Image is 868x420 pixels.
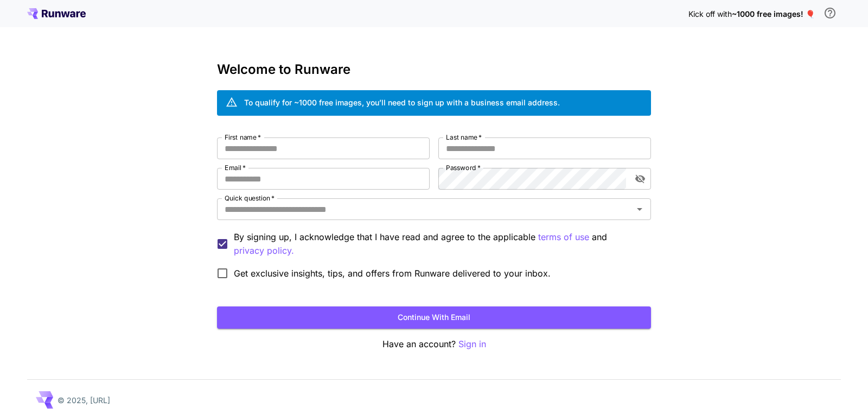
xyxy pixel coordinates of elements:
button: By signing up, I acknowledge that I have read and agree to the applicable and privacy policy. [538,230,589,244]
button: Continue with email [217,306,651,329]
div: To qualify for ~1000 free images, you’ll need to sign up with a business email address. [244,97,560,108]
button: Sign in [458,337,486,351]
p: By signing up, I acknowledge that I have read and agree to the applicable and [234,230,642,258]
p: © 2025, [URL] [58,394,110,406]
button: Open [632,202,647,217]
button: By signing up, I acknowledge that I have read and agree to the applicable terms of use and [234,244,294,258]
p: privacy policy. [234,244,294,258]
span: Get exclusive insights, tips, and offers from Runware delivered to your inbox. [234,267,551,280]
label: Password [446,163,481,172]
span: ~1000 free images! 🎈 [732,9,815,18]
p: Have an account? [217,337,651,351]
label: Quick question [225,193,275,203]
label: First name [225,133,261,142]
button: toggle password visibility [630,169,650,189]
label: Last name [446,133,482,142]
p: terms of use [538,230,589,244]
span: Kick off with [688,9,732,18]
label: Email [225,163,246,172]
h3: Welcome to Runware [217,62,651,77]
button: In order to qualify for free credit, you need to sign up with a business email address and click ... [819,2,841,24]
